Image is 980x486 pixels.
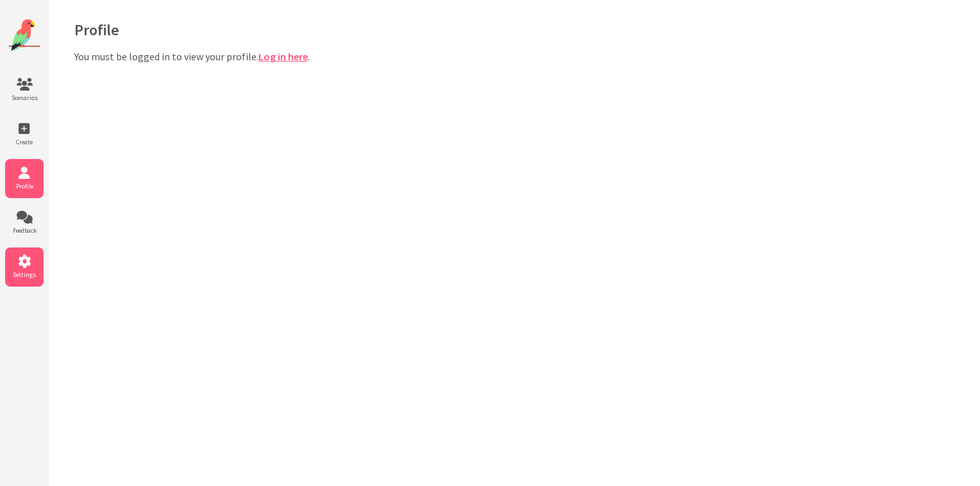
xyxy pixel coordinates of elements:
span: Profile [5,182,44,190]
span: Scenarios [5,94,44,102]
h2: Profile [74,20,954,40]
a: Log in here [258,50,308,63]
span: Feedback [5,226,44,235]
span: Settings [5,271,44,279]
span: Create [5,138,44,146]
img: Website Logo [8,19,40,51]
p: You must be logged in to view your profile. . [74,50,954,63]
